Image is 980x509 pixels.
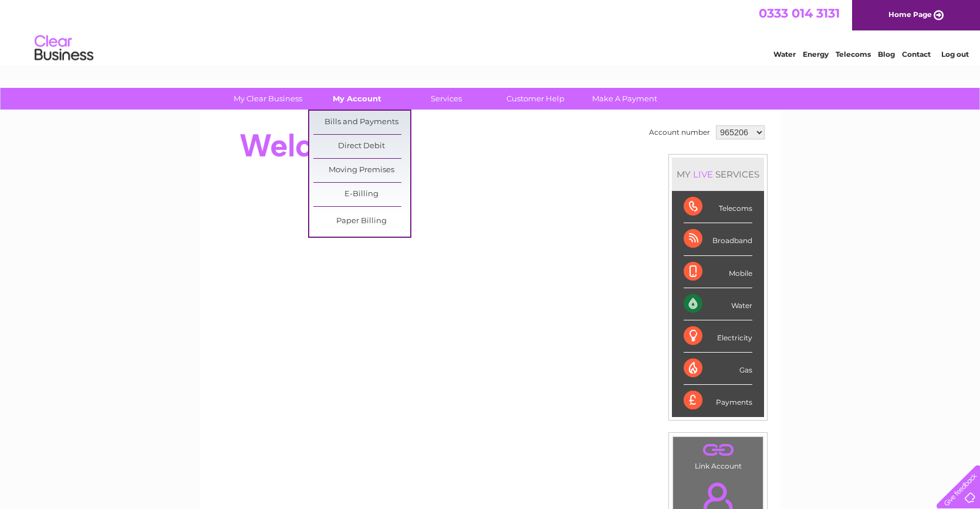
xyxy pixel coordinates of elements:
[691,169,715,180] div: LIVE
[673,436,763,473] td: Link Account
[214,6,768,57] div: Clear Business is a trading name of Verastar Limited (registered in [GEOGRAPHIC_DATA] No. 3667643...
[684,223,752,255] div: Broadband
[902,50,931,59] a: Contact
[684,320,752,353] div: Electricity
[34,30,94,66] img: logo.png
[219,88,316,110] a: My Clear Business
[684,256,752,288] div: Mobile
[803,50,829,59] a: Energy
[836,50,871,59] a: Telecoms
[676,440,760,460] a: .
[759,6,840,21] a: 0333 014 3131
[773,50,796,59] a: Water
[313,210,410,233] a: Paper Billing
[684,385,752,416] div: Payments
[684,288,752,320] div: Water
[684,353,752,385] div: Gas
[646,122,713,142] td: Account number
[672,158,764,191] div: MY SERVICES
[313,111,410,134] a: Bills and Payments
[313,135,410,158] a: Direct Debit
[941,50,969,59] a: Log out
[313,159,410,182] a: Moving Premises
[313,183,410,206] a: E-Billing
[878,50,895,59] a: Blog
[684,191,752,223] div: Telecoms
[487,88,584,110] a: Customer Help
[309,88,405,110] a: My Account
[398,88,495,110] a: Services
[576,88,673,110] a: Make A Payment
